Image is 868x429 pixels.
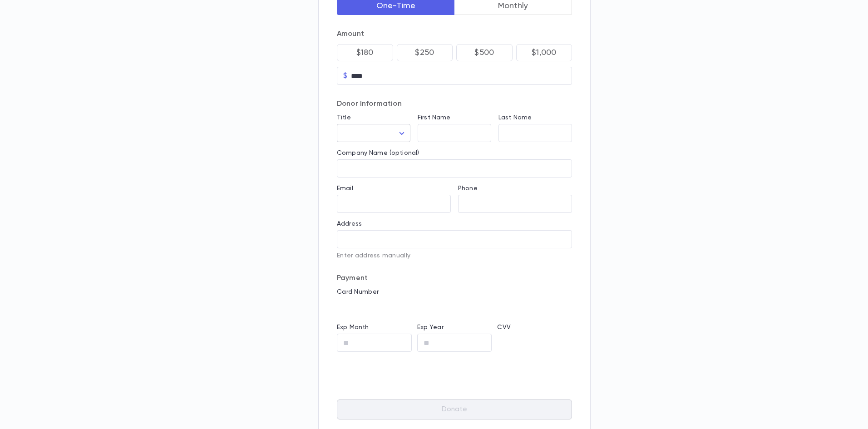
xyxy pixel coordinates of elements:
[337,30,572,39] p: Amount
[337,149,419,157] label: Company Name (optional)
[337,220,362,227] label: Address
[337,114,351,121] label: Title
[458,185,478,192] label: Phone
[337,124,410,142] div: ​
[532,48,556,57] p: $1,000
[497,334,572,352] iframe: cvv
[397,44,453,61] button: $250
[418,114,450,121] label: First Name
[415,48,434,57] p: $250
[337,185,353,192] label: Email
[456,44,513,61] button: $500
[498,114,532,121] label: Last Name
[337,99,572,108] p: Donor Information
[343,71,347,80] p: $
[337,274,572,283] p: Payment
[516,44,572,61] button: $1,000
[337,288,572,296] p: Card Number
[337,298,572,316] iframe: card
[474,48,494,57] p: $500
[417,324,444,331] label: Exp Year
[337,44,393,61] button: $180
[497,324,572,331] p: CVV
[337,252,572,259] p: Enter address manually
[337,324,369,331] label: Exp Month
[356,48,374,57] p: $180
